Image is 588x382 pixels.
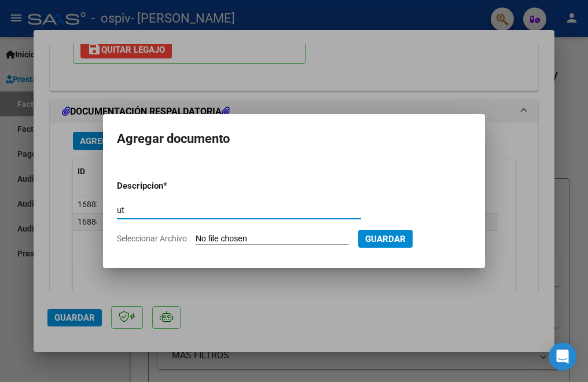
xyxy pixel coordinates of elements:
h2: Agregar documento [117,128,471,150]
div: Open Intercom Messenger [549,343,576,370]
p: Descripcion [117,179,223,193]
span: Guardar [365,234,406,244]
span: Seleccionar Archivo [117,234,187,243]
button: Guardar [358,230,413,248]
